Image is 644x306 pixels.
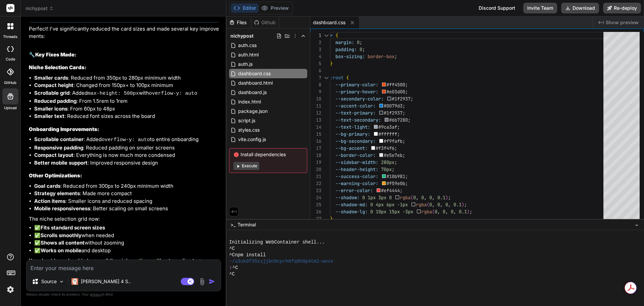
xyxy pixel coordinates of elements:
[330,75,343,81] span: :root
[397,124,400,130] span: ;
[357,39,360,45] span: 0
[310,215,321,222] div: 27
[34,97,220,105] li: : From 1.5rem to 1rem
[34,113,64,119] strong: Smaller text
[29,126,99,132] strong: Onboarding Improvements:
[34,144,220,152] li: : Reduced padding on smaller screens
[402,103,405,109] span: ;
[34,74,220,82] li: : Reduced from 350px to 280px minimum width
[402,138,405,144] span: ;
[310,74,321,81] div: 7
[4,80,16,86] label: GitHub
[335,103,376,109] span: --accent-color:
[397,131,400,137] span: ;
[34,198,65,204] strong: Action items
[453,209,456,215] span: ,
[437,209,440,215] span: ,
[29,25,220,40] p: Perfect! I've significantly reduced the card sizes and made several key improvements:
[368,53,394,59] span: border-box
[88,91,139,96] code: max-height: 500px
[440,202,443,208] span: ,
[313,19,345,26] span: dashboard.css
[34,198,220,205] li: : Smaller icons and reduced spacing
[411,96,413,102] span: ;
[229,265,232,271] span: ❯
[459,209,467,215] span: 0.1
[386,173,405,179] span: #10b981
[402,209,413,215] span: -3px
[335,145,368,151] span: --bg-accent:
[41,224,105,231] strong: Fits standard screen sizes
[335,53,365,59] span: box-sizing:
[310,180,321,187] div: 22
[335,131,370,137] span: --bg-primary:
[437,194,445,201] span: 0.1
[386,89,405,95] span: #e03d00
[368,194,376,201] span: 1px
[310,173,321,180] div: 21
[59,279,64,285] img: Pick Models
[29,215,220,223] p: The niche selection grid now:
[34,75,68,81] strong: Smaller cards
[634,219,640,230] button: −
[34,224,220,232] li: ✅
[335,82,378,88] span: --primary-color:
[335,39,354,45] span: margin:
[34,136,84,142] strong: Scrollable container
[421,194,424,201] span: 0
[400,187,402,193] span: ;
[209,278,215,285] img: icon
[233,162,259,170] button: Execute
[237,70,271,78] span: dashboard.css
[34,190,220,198] li: : Made more compact
[394,159,397,165] span: ;
[41,247,82,254] strong: Works on mobile
[310,53,321,60] div: 4
[229,239,325,246] span: Initializing WebContainer shell...
[102,137,150,143] code: overflow-y: auto
[346,75,349,81] span: {
[405,173,408,179] span: ;
[448,194,451,201] span: ;
[310,152,321,159] div: 18
[231,3,259,13] button: Editor
[198,278,206,286] img: attachment
[149,91,197,96] code: overflow-y: auto
[335,180,378,186] span: --warning-color:
[392,96,411,102] span: #1f2937
[330,60,333,67] span: }
[451,209,453,215] span: 0
[335,166,378,172] span: --header-height:
[310,60,321,67] div: 5
[394,145,397,151] span: ;
[230,33,254,39] span: nichypost
[635,221,639,228] span: −
[310,81,321,88] div: 8
[34,98,76,104] strong: Reduced padding
[310,117,321,124] div: 13
[34,182,220,190] li: : Reduced from 300px to 240px minimum width
[259,3,291,13] button: Preview
[81,278,131,285] p: [PERSON_NAME] 4 S..
[310,67,321,74] div: 6
[389,117,408,123] span: #6b7280
[394,53,397,59] span: ;
[229,246,235,252] span: ^C
[237,135,267,143] span: vite.config.js
[35,51,76,58] strong: Key Fixes Made:
[445,202,448,208] span: 0
[237,107,268,115] span: package.json
[6,56,15,62] label: code
[378,124,397,130] span: #9ca3af
[90,292,102,296] span: privacy
[34,152,73,158] strong: Compact layout
[402,110,405,116] span: ;
[34,190,80,196] strong: Strategy elements
[381,159,394,165] span: 280px
[310,138,321,145] div: 16
[464,202,467,208] span: ;
[335,159,378,165] span: --sidebar-width:
[322,32,331,39] div: Click to collapse the range.
[432,202,435,208] span: ,
[34,105,67,112] strong: Smaller icons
